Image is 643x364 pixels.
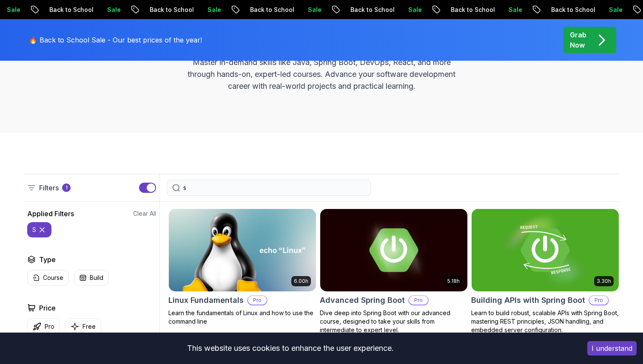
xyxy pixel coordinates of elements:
[471,209,619,334] a: Building APIs with Spring Boot card3.30hBuilding APIs with Spring BootProLearn to build robust, s...
[168,294,244,306] h2: Linux Fundamentals
[41,6,99,14] p: Back to School
[29,35,202,45] p: 🔥 Back to School Sale - Our best prices of the year!
[587,341,637,356] button: Accept cookies
[32,226,36,234] p: s
[597,278,611,285] p: 3.30h
[320,209,468,334] a: Advanced Spring Boot card5.18hAdvanced Spring BootProDive deep into Spring Boot with our advanced...
[471,309,619,334] p: Learn to build robust, scalable APIs with Spring Boot, mastering REST principles, JSON handling, ...
[168,309,316,326] p: Learn the fundamentals of Linux and how to use the command line
[320,294,405,306] h2: Advanced Spring Boot
[570,30,586,50] p: Grab Now
[183,183,365,192] input: Search Java, React, Spring boot ...
[242,6,299,14] p: Back to School
[83,322,96,331] p: Free
[65,184,68,191] p: 1
[447,278,460,285] p: 5.18h
[299,6,327,14] p: Sale
[342,6,400,14] p: Back to School
[27,209,74,219] h2: Applied Filters
[600,6,628,14] p: Sale
[27,318,60,335] button: Pro
[294,278,308,285] p: 6.00h
[248,296,267,305] p: Pro
[45,322,54,331] p: Pro
[409,296,428,305] p: Pro
[39,303,56,313] h2: Price
[39,254,56,265] h2: Type
[43,274,63,282] p: Course
[27,270,69,286] button: Course
[500,6,527,14] p: Sale
[6,339,575,358] div: This website uses cookies to enhance the user experience.
[320,309,468,334] p: Dive deep into Spring Boot with our advanced course, designed to take your skills from intermedia...
[169,209,316,291] img: Linux Fundamentals card
[472,209,619,291] img: Building APIs with Spring Boot card
[168,209,316,326] a: Linux Fundamentals card6.00hLinux FundamentalsProLearn the fundamentals of Linux and how to use t...
[74,270,109,286] button: Build
[141,6,199,14] p: Back to School
[27,222,51,237] button: s
[589,296,608,305] p: Pro
[320,209,467,291] img: Advanced Spring Boot card
[442,6,500,14] p: Back to School
[90,274,103,282] p: Build
[543,6,600,14] p: Back to School
[65,318,101,335] button: Free
[133,209,156,218] button: Clear All
[400,6,427,14] p: Sale
[99,6,126,14] p: Sale
[471,294,585,306] h2: Building APIs with Spring Boot
[39,183,59,193] p: Filters
[179,56,464,92] p: Master in-demand skills like Java, Spring Boot, DevOps, React, and more through hands-on, expert-...
[199,6,226,14] p: Sale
